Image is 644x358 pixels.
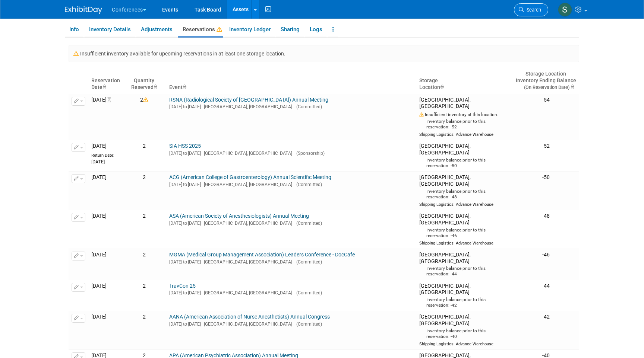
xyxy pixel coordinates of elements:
th: Quantity&nbsp;&nbsp;&nbsp;Reserved : activate to sort column ascending [128,68,160,94]
div: [DATE] [DATE] [169,320,413,327]
a: Logs [305,23,326,36]
span: [GEOGRAPHIC_DATA], [GEOGRAPHIC_DATA] [201,259,292,265]
td: [DATE] [88,280,128,311]
td: 2 [128,210,160,249]
div: [GEOGRAPHIC_DATA], [GEOGRAPHIC_DATA] [419,143,510,169]
td: [DATE] [88,140,128,172]
img: Sophie Buffo [558,3,572,17]
td: 2 [128,94,160,140]
a: Inventory Details [85,23,135,36]
span: to [182,104,188,109]
div: Insufficient inventory at this location. [419,110,510,118]
div: [GEOGRAPHIC_DATA], [GEOGRAPHIC_DATA] [419,174,510,207]
a: RSNA (Radiological Society of [GEOGRAPHIC_DATA]) Annual Meeting [169,97,328,103]
div: Inventory balance prior to this reservation: -52 [419,118,510,130]
span: (Sponsorship) [293,151,325,156]
td: 2 [128,249,160,280]
div: Shipping Logistics: Advance Warehouse [419,239,510,246]
span: (On Reservation Date) [518,84,569,90]
div: -52 [516,143,576,150]
div: Return Date: [91,150,125,158]
a: Sharing [276,23,304,36]
td: 2 [128,280,160,311]
span: [GEOGRAPHIC_DATA], [GEOGRAPHIC_DATA] [201,151,292,156]
a: TravCon 25 [169,283,196,289]
div: Insufficient inventory available for upcoming reservations in at least one storage location. [69,45,579,62]
i: Future Date [107,97,115,102]
td: [DATE] [88,249,128,280]
a: Adjustments [136,23,177,36]
a: SIA HSS 2025 [169,143,201,149]
span: (Committed) [293,259,322,265]
td: [DATE] [88,210,128,249]
div: -44 [516,283,576,290]
div: -48 [516,213,576,220]
a: Info [65,23,83,36]
a: Inventory Ledger [225,23,275,36]
div: [GEOGRAPHIC_DATA], [GEOGRAPHIC_DATA] [419,314,510,347]
div: -46 [516,252,576,258]
div: [DATE] [DATE] [169,181,413,188]
div: Inventory balance prior to this reservation: -48 [419,188,510,200]
th: ReservationDate : activate to sort column ascending [88,68,128,94]
span: (Committed) [293,182,322,187]
span: to [182,182,188,187]
div: Inventory balance prior to this reservation: -40 [419,327,510,339]
span: to [182,322,188,327]
span: (Committed) [293,221,322,226]
div: Inventory balance prior to this reservation: -42 [419,296,510,308]
div: [DATE] [DATE] [169,258,413,265]
div: [GEOGRAPHIC_DATA], [GEOGRAPHIC_DATA] [419,213,510,246]
div: -54 [516,97,576,103]
a: ACG (American College of Gastroenterology) Annual Scientific Meeting [169,174,331,180]
td: [DATE] [88,94,128,140]
span: to [182,259,188,265]
span: to [182,151,188,156]
div: -50 [516,174,576,181]
a: ASA (American Society of Anesthesiologists) Annual Meeting [169,213,309,219]
div: Shipping Logistics: Advance Warehouse [419,200,510,207]
a: Reservations [178,23,223,36]
th: Storage Location : activate to sort column ascending [416,68,513,94]
span: Search [524,7,541,13]
td: [DATE] [88,311,128,350]
td: 2 [128,140,160,172]
a: MGMA (Medical Group Management Association) Leaders Conference - DocCafe [169,252,355,258]
span: [GEOGRAPHIC_DATA], [GEOGRAPHIC_DATA] [201,221,292,226]
th: Storage LocationInventory Ending Balance (On Reservation Date) : activate to sort column ascending [513,68,579,94]
td: 2 [128,172,160,210]
div: Shipping Logistics: Advance Warehouse [419,339,510,347]
div: Inventory balance prior to this reservation: -44 [419,265,510,277]
div: [DATE] [DATE] [169,289,413,296]
div: [DATE] [91,158,125,165]
i: Insufficient quantity available at storage location [419,112,425,117]
div: [DATE] [DATE] [169,220,413,226]
span: to [182,221,188,226]
a: Search [514,3,548,16]
div: Inventory balance prior to this reservation: -50 [419,156,510,169]
a: AANA (American Association of Nurse Anesthetists) Annual Congress [169,314,330,320]
span: [GEOGRAPHIC_DATA], [GEOGRAPHIC_DATA] [201,104,292,109]
span: [GEOGRAPHIC_DATA], [GEOGRAPHIC_DATA] [201,290,292,295]
img: ExhibitDay [65,6,102,14]
div: [GEOGRAPHIC_DATA], [GEOGRAPHIC_DATA] [419,97,510,138]
span: [GEOGRAPHIC_DATA], [GEOGRAPHIC_DATA] [201,182,292,187]
div: [DATE] [DATE] [169,103,413,110]
div: Inventory balance prior to this reservation: -46 [419,226,510,239]
div: -42 [516,314,576,320]
div: [GEOGRAPHIC_DATA], [GEOGRAPHIC_DATA] [419,252,510,277]
i: Insufficient quantity available at storage location [143,97,148,102]
span: to [182,290,188,295]
span: (Committed) [293,290,322,295]
td: 2 [128,311,160,350]
th: Event : activate to sort column ascending [166,68,416,94]
div: Shipping Logistics: Advance Warehouse [419,130,510,137]
div: [GEOGRAPHIC_DATA], [GEOGRAPHIC_DATA] [419,283,510,309]
div: [DATE] [DATE] [169,150,413,156]
span: (Committed) [293,104,322,109]
td: [DATE] [88,172,128,210]
span: (Committed) [293,322,322,327]
span: [GEOGRAPHIC_DATA], [GEOGRAPHIC_DATA] [201,322,292,327]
